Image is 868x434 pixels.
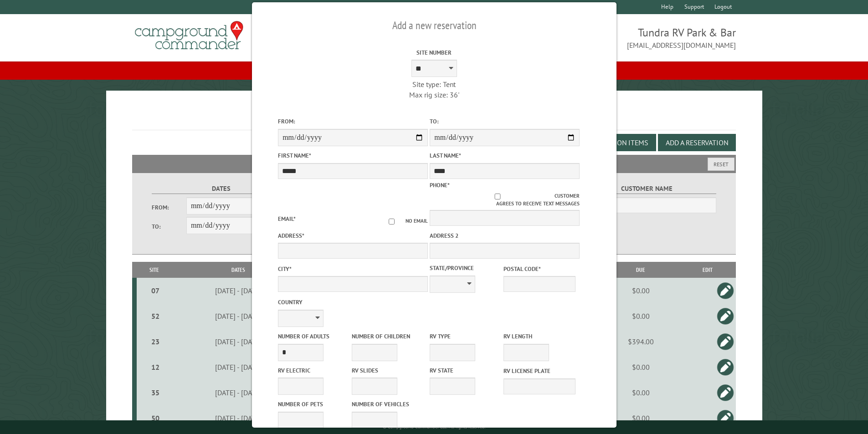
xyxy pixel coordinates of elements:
[174,414,303,423] div: [DATE] - [DATE]
[140,388,171,397] div: 35
[132,18,246,53] img: Campground Commander
[352,332,424,341] label: Number of Children
[503,265,575,273] label: Postal Code
[132,105,736,130] h1: Reservations
[174,388,303,397] div: [DATE] - [DATE]
[152,203,186,212] label: From:
[278,265,428,273] label: City
[352,366,424,375] label: RV Slides
[503,332,575,341] label: RV Length
[140,286,171,295] div: 07
[602,380,679,405] td: $0.00
[430,181,450,189] label: Phone
[602,303,679,329] td: $0.00
[378,217,428,225] label: No email
[430,332,502,341] label: RV Type
[378,219,406,225] input: No email
[440,194,555,199] input: Customer agrees to receive text messages
[430,366,502,375] label: RV State
[140,311,171,321] div: 52
[278,117,428,126] label: From:
[708,158,734,171] button: Reset
[430,151,580,160] label: Last Name
[359,90,509,100] div: Max rig size: 36'
[679,262,736,278] th: Edit
[602,354,679,380] td: $0.00
[352,400,424,408] label: Number of Vehicles
[172,262,304,278] th: Dates
[278,215,296,223] label: Email
[140,414,171,423] div: 50
[359,79,509,89] div: Site type: Tent
[430,192,580,208] label: Customer agrees to receive text messages
[430,117,580,126] label: To:
[137,262,172,278] th: Site
[602,405,679,431] td: $0.00
[278,332,350,341] label: Number of Adults
[430,264,502,272] label: State/Province
[278,366,350,375] label: RV Electric
[602,329,679,354] td: $394.00
[278,400,350,408] label: Number of Pets
[602,278,679,303] td: $0.00
[602,262,679,278] th: Due
[132,155,736,172] h2: Filters
[430,231,580,240] label: Address 2
[278,231,428,240] label: Address
[152,222,186,231] label: To:
[503,367,575,375] label: RV License Plate
[140,363,171,372] div: 12
[383,424,486,430] small: © Campground Commander LLC. All rights reserved.
[359,48,509,57] label: Site Number
[174,363,303,372] div: [DATE] - [DATE]
[278,298,428,306] label: Country
[577,184,716,194] label: Customer Name
[578,134,656,151] button: Edit Add-on Items
[174,337,303,346] div: [DATE] - [DATE]
[658,134,736,151] button: Add a Reservation
[278,151,428,160] label: First Name
[174,311,303,321] div: [DATE] - [DATE]
[152,184,291,194] label: Dates
[278,17,591,34] h2: Add a new reservation
[174,286,303,295] div: [DATE] - [DATE]
[140,337,171,346] div: 23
